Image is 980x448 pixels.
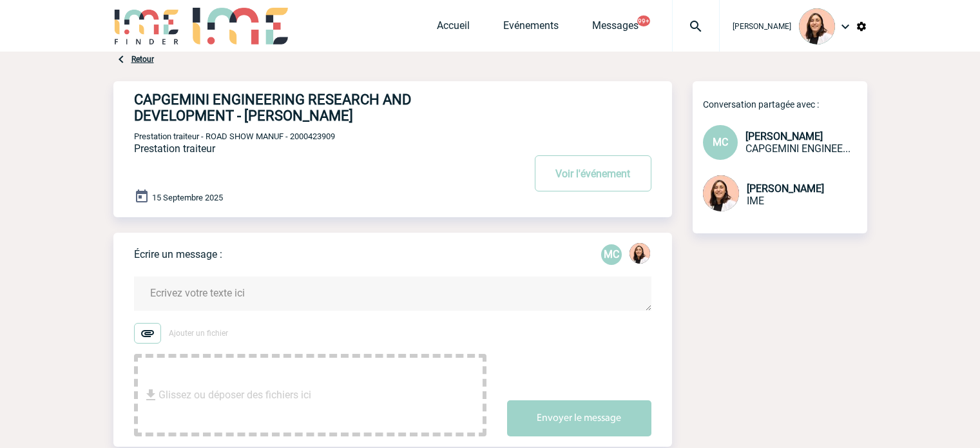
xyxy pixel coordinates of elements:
img: file_download.svg [143,387,159,403]
h4: CAPGEMINI ENGINEERING RESEARCH AND DEVELOPMENT - [PERSON_NAME] [134,92,485,124]
span: [PERSON_NAME] [747,182,824,195]
span: Ajouter un fichier [169,329,228,338]
span: CAPGEMINI ENGINEERING RESEARCH AND DEVELOPMENT [745,142,850,155]
img: 129834-0.png [799,8,835,44]
p: MC [601,244,622,265]
span: [PERSON_NAME] [733,22,791,31]
span: Glissez ou déposer des fichiers ici [159,363,311,427]
a: Messages [592,19,639,37]
span: Prestation traiteur [134,142,215,155]
a: Retour [131,55,154,64]
span: IME [747,195,764,207]
p: Conversation partagée avec : [703,99,867,110]
img: 129834-0.png [629,243,650,264]
a: Evénements [503,19,559,37]
div: Mélanie CROUZET [601,244,622,265]
button: 99+ [637,15,650,26]
span: MC [713,136,728,148]
span: [PERSON_NAME] [745,130,823,142]
div: Melissa NOBLET [629,243,650,266]
img: 129834-0.png [703,175,739,211]
a: Accueil [437,19,470,37]
button: Voir l'événement [535,155,651,191]
p: Écrire un message : [134,248,222,260]
img: IME-Finder [113,8,180,44]
span: 15 Septembre 2025 [152,193,223,202]
button: Envoyer le message [507,400,651,436]
span: Prestation traiteur - ROAD SHOW MANUF - 2000423909 [134,131,335,141]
